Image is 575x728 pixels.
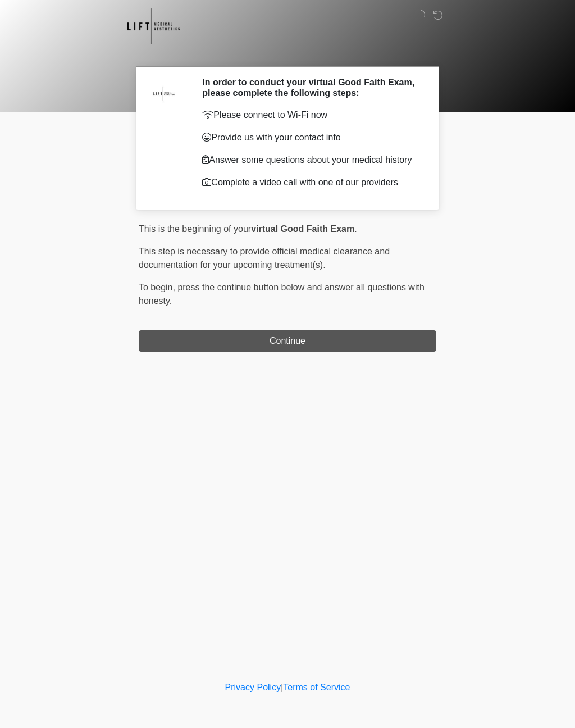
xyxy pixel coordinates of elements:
span: press the continue button below and answer all questions with honesty. [139,283,425,306]
p: Provide us with your contact info [202,131,419,144]
a: | [281,683,283,692]
img: Lift Medical Aesthetics Logo [127,8,180,44]
img: Agent Avatar [147,77,181,111]
span: This is the beginning of your [139,224,251,234]
span: . [354,224,357,234]
p: Please connect to Wi-Fi now [202,108,419,122]
a: Terms of Service [283,683,350,692]
button: Continue [139,330,436,352]
span: This step is necessary to provide official medical clearance and documentation for your upcoming ... [139,247,390,270]
h2: In order to conduct your virtual Good Faith Exam, please complete the following steps: [202,77,419,98]
p: Answer some questions about your medical history [202,153,419,167]
span: To begin, [139,283,177,292]
a: Privacy Policy [225,683,281,692]
p: Complete a video call with one of our providers [202,176,419,189]
strong: virtual Good Faith Exam [251,224,354,234]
